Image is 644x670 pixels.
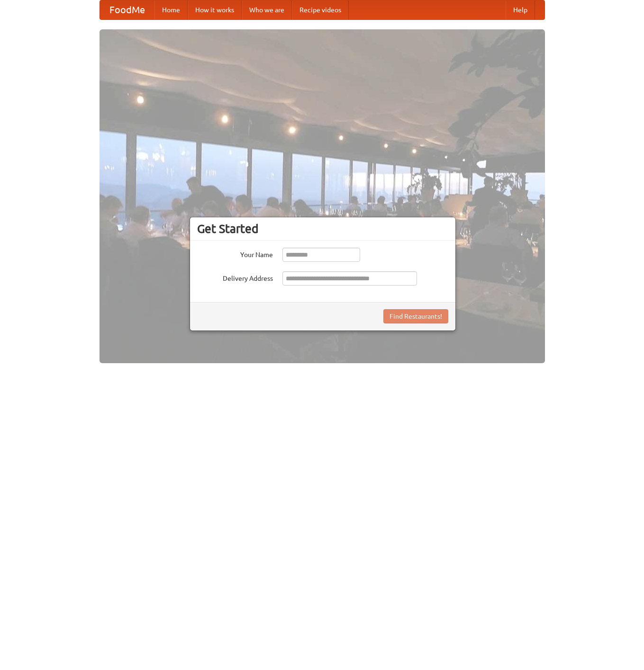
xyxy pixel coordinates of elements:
[197,271,273,283] label: Delivery Address
[100,0,154,19] a: FoodMe
[188,0,242,19] a: How it works
[506,0,535,19] a: Help
[292,0,349,19] a: Recipe videos
[154,0,188,19] a: Home
[197,222,448,236] h3: Get Started
[242,0,292,19] a: Who we are
[383,309,448,323] button: Find Restaurants!
[197,248,273,259] label: Your Name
